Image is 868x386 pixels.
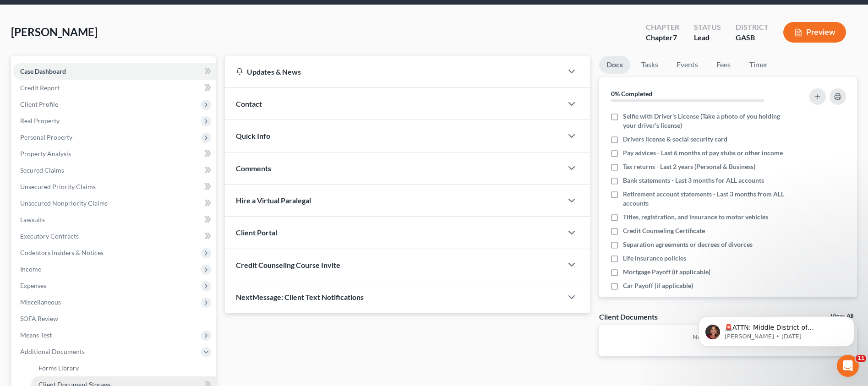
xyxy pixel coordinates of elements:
span: Lawsuits [20,216,45,223]
span: Income [20,265,41,273]
span: SOFA Review [20,315,58,322]
span: Quick Info [236,131,270,140]
span: Case Dashboard [20,67,66,75]
a: Secured Claims [13,162,216,179]
span: Pay advices - Last 6 months of pay stubs or other income [623,148,783,158]
span: Life insurance policies [623,254,686,263]
span: Personal Property [20,133,72,141]
a: Events [669,56,705,74]
span: Executory Contracts [20,232,79,240]
div: Chapter [646,22,679,33]
a: Unsecured Nonpriority Claims [13,195,216,212]
span: Credit Counseling Certificate [623,226,705,235]
div: Updates & News [236,67,551,76]
strong: 0% Completed [611,90,652,98]
div: Status [694,22,721,33]
iframe: Intercom notifications message [685,297,868,361]
p: No client documents yet. [606,332,850,342]
span: Contact [236,99,262,108]
span: Bank statements - Last 3 months for ALL accounts [623,176,764,185]
span: Codebtors Insiders & Notices [20,249,104,256]
span: Property Analysis [20,150,71,158]
span: Client Profile [20,100,58,108]
a: Tasks [634,56,666,74]
span: Hire a Virtual Paralegal [236,196,311,205]
span: Credit Report [20,84,60,92]
a: Fees [709,56,738,74]
span: [PERSON_NAME] [11,25,98,38]
span: Credit Counseling Course Invite [236,261,340,269]
span: Mortgage Payoff (if applicable) [623,267,710,277]
span: Selfie with Driver's License (Take a photo of you holding your driver's license) [623,112,785,130]
div: Chapter [646,33,679,43]
button: Preview [783,22,846,43]
span: Drivers license & social security card [623,135,727,144]
span: Additional Documents [20,348,85,355]
span: Retirement account statements - Last 3 months from ALL accounts [623,190,785,208]
span: Car Payoff (if applicable) [623,281,693,290]
span: Forms Library [38,364,79,372]
div: Lead [694,33,721,43]
a: Timer [742,56,775,74]
span: Client Portal [236,228,277,237]
span: Tax returns - Last 2 years (Personal & Business) [623,162,755,171]
a: Forms Library [31,360,216,376]
span: Miscellaneous [20,298,61,306]
div: Client Documents [599,312,658,321]
a: Executory Contracts [13,228,216,245]
a: Case Dashboard [13,63,216,80]
span: Means Test [20,331,52,339]
span: Secured Claims [20,166,64,174]
a: Docs [599,56,630,74]
span: Unsecured Priority Claims [20,183,96,190]
span: Expenses [20,282,46,289]
a: Property Analysis [13,146,216,162]
a: Credit Report [13,80,216,96]
iframe: Intercom live chat [837,355,859,377]
span: 7 [673,33,677,42]
a: Unsecured Priority Claims [13,179,216,195]
div: GASB [736,33,769,43]
a: Lawsuits [13,212,216,228]
span: 11 [856,355,866,362]
a: SOFA Review [13,310,216,327]
span: Unsecured Nonpriority Claims [20,199,108,207]
span: NextMessage: Client Text Notifications [236,293,364,301]
span: Real Property [20,117,60,125]
div: District [736,22,769,33]
span: Separation agreements or decrees of divorces [623,240,753,249]
span: Comments [236,164,271,173]
span: Titles, registration, and insurance to motor vehicles [623,212,768,222]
